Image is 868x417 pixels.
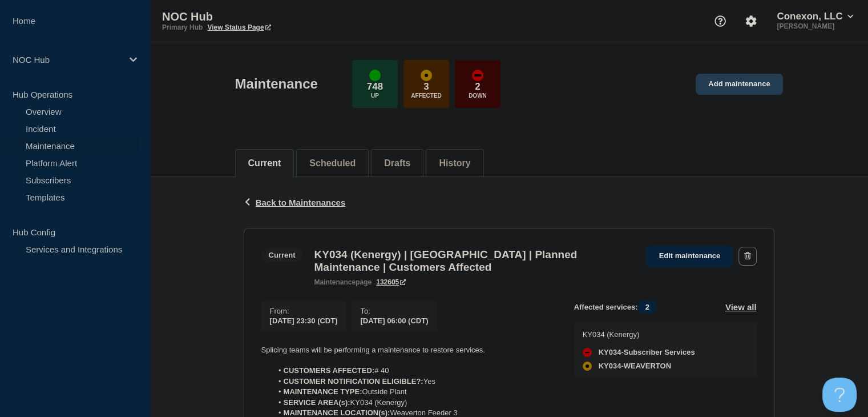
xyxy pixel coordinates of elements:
[472,70,483,81] div: down
[475,81,480,93] p: 2
[439,158,470,169] button: History
[367,81,383,93] p: 748
[284,398,350,407] strong: SERVICE AREA(s):
[235,76,318,92] h1: Maintenance
[261,345,556,355] p: Splicing teams will be performing a maintenance to restore services.
[272,376,556,387] li: Yes
[384,158,410,169] button: Drafts
[284,377,423,386] strong: CUSTOMER NOTIFICATION ELIGIBLE?:
[646,246,733,267] a: Edit maintenance
[270,307,338,315] p: From :
[314,278,372,286] p: page
[244,198,346,207] button: Back to Maintenances
[162,23,203,31] p: Primary Hub
[739,9,763,33] button: Account settings
[708,9,732,33] button: Support
[360,316,428,325] span: [DATE] 06:00 (CDT)
[284,387,362,396] strong: MAINTENANCE TYPE:
[696,74,782,95] a: Add maintenance
[309,158,356,169] button: Scheduled
[423,81,429,93] p: 3
[261,248,303,262] span: Current
[272,398,556,408] li: KY034 (Kenergy)
[162,10,390,23] p: NOC Hub
[774,11,855,22] button: Conexon, LLC
[574,300,663,314] span: Affected services:
[284,366,375,375] strong: CUSTOMERS AFFECTED:
[207,23,271,31] a: View Status Page
[369,70,381,81] div: up
[270,316,338,325] span: [DATE] 23:30 (CDT)
[421,70,432,81] div: affected
[272,366,556,376] li: # 40
[314,248,635,274] h3: KY034 (Kenergy) | [GEOGRAPHIC_DATA] | Planned Maintenance | Customers Affected
[774,22,855,30] p: [PERSON_NAME]
[822,378,857,412] iframe: Help Scout Beacon - Open
[638,300,657,314] span: 2
[725,300,757,314] button: View all
[13,55,122,65] p: NOC Hub
[376,278,406,286] a: 132605
[469,93,487,99] p: Down
[272,387,556,397] li: Outside Plant
[583,362,592,371] div: affected
[599,348,695,357] span: KY034-Subscriber Services
[411,93,441,99] p: Affected
[360,307,428,315] p: To :
[583,348,592,357] div: down
[314,278,356,286] span: maintenance
[371,93,379,99] p: Up
[284,408,390,417] strong: MAINTENANCE LOCATION(s):
[583,330,695,339] p: KY034 (Kenergy)
[599,362,671,371] span: KY034-WEAVERTON
[248,158,281,169] button: Current
[256,198,346,207] span: Back to Maintenances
